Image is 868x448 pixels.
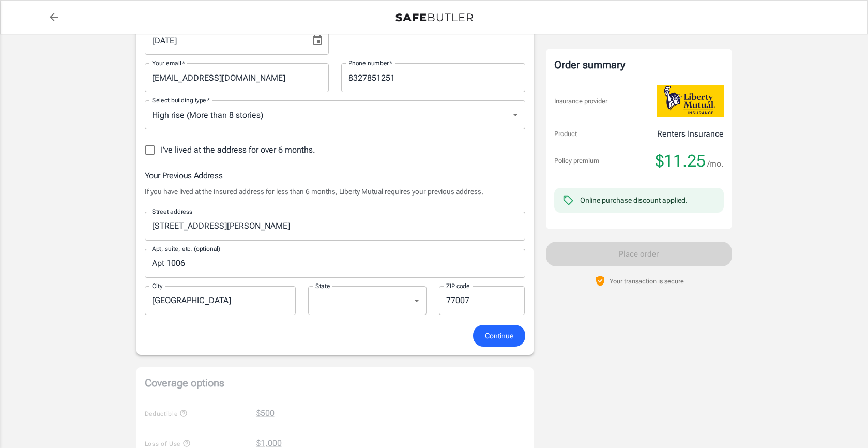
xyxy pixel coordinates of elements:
[446,281,470,290] label: ZIP code
[707,157,724,171] span: /mo.
[145,169,525,182] h6: Your Previous Address
[152,58,185,67] label: Your email
[580,195,688,205] div: Online purchase discount applied.
[348,58,392,67] label: Phone number
[315,281,330,290] label: State
[161,144,315,156] span: I've lived at the address for over 6 months.
[152,244,220,253] label: Apt, suite, etc. (optional)
[145,63,329,92] input: Enter email
[145,186,525,197] p: If you have lived at the insured address for less than 6 months, Liberty Mutual requires your pre...
[341,63,525,92] input: Enter number
[152,96,210,104] label: Select building type
[656,151,706,171] span: $11.25
[395,13,473,22] img: Back to quotes
[554,57,724,72] div: Order summary
[152,281,162,290] label: City
[145,100,525,129] div: High rise (More than 8 stories)
[485,330,513,342] span: Continue
[473,325,525,347] button: Continue
[554,129,577,139] p: Product
[152,207,192,216] label: Street address
[145,26,303,55] input: MM/DD/YYYY
[43,7,64,27] a: back to quotes
[657,85,724,117] img: Liberty Mutual
[554,156,599,166] p: Policy premium
[610,276,684,286] p: Your transaction is secure
[657,128,724,140] p: Renters Insurance
[307,30,328,51] button: Choose date, selected date is Oct 2, 2025
[554,96,607,107] p: Insurance provider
